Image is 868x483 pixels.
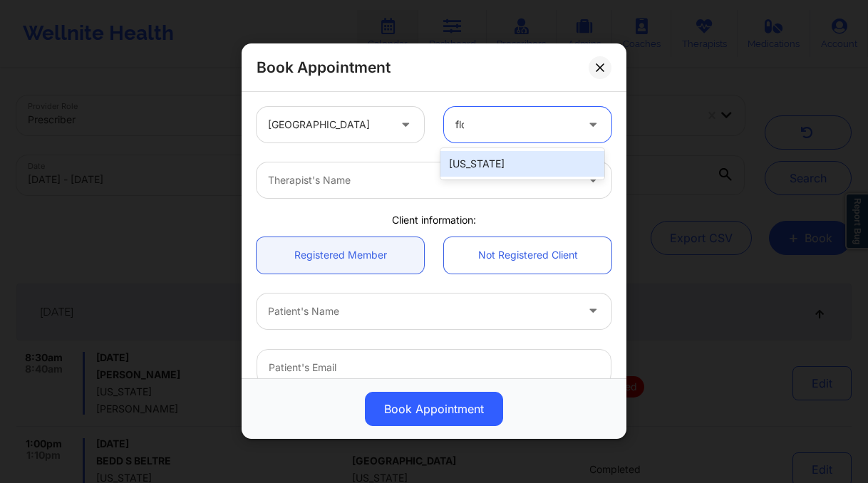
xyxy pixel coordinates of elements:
[444,237,611,274] a: Not Registered Client
[257,349,611,385] input: Patient's Email
[257,237,424,274] a: Registered Member
[247,213,621,227] div: Client information:
[365,393,503,427] button: Book Appointment
[268,107,388,142] div: [GEOGRAPHIC_DATA]
[440,151,604,177] div: [US_STATE]
[257,58,391,77] h2: Book Appointment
